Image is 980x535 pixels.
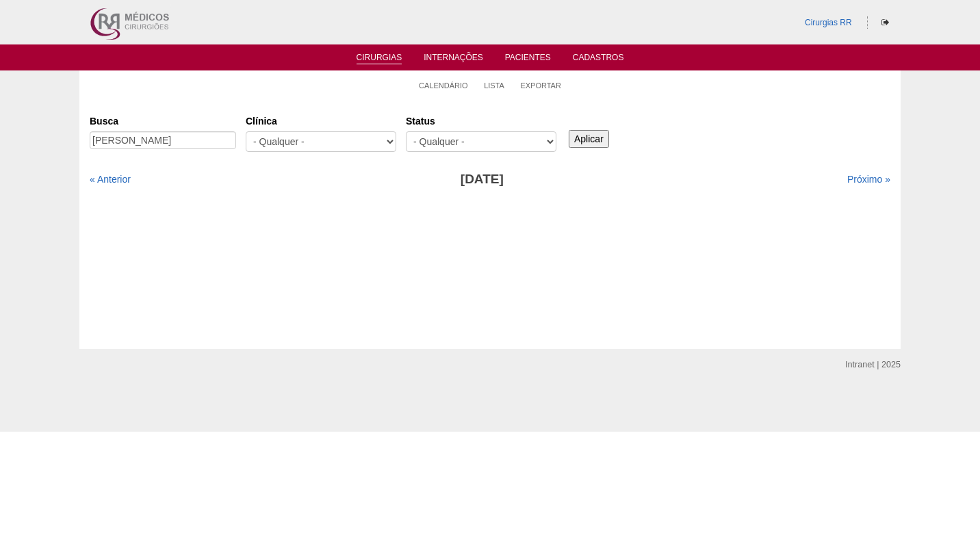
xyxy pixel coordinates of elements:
[881,18,889,27] i: Sair
[90,131,236,149] input: Digite os termos que você deseja procurar.
[282,170,682,190] h3: [DATE]
[406,114,556,128] label: Status
[246,114,396,128] label: Clínica
[90,114,236,128] label: Busca
[520,81,561,90] a: Exportar
[484,81,504,90] a: Lista
[419,81,468,90] a: Calendário
[90,174,131,185] a: « Anterior
[569,130,609,148] input: Aplicar
[845,358,901,371] div: Intranet | 2025
[357,53,402,64] a: Cirurgias
[573,53,624,66] a: Cadastros
[424,53,483,66] a: Internações
[805,18,852,27] a: Cirurgias RR
[505,53,551,66] a: Pacientes
[847,174,890,185] a: Próximo »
